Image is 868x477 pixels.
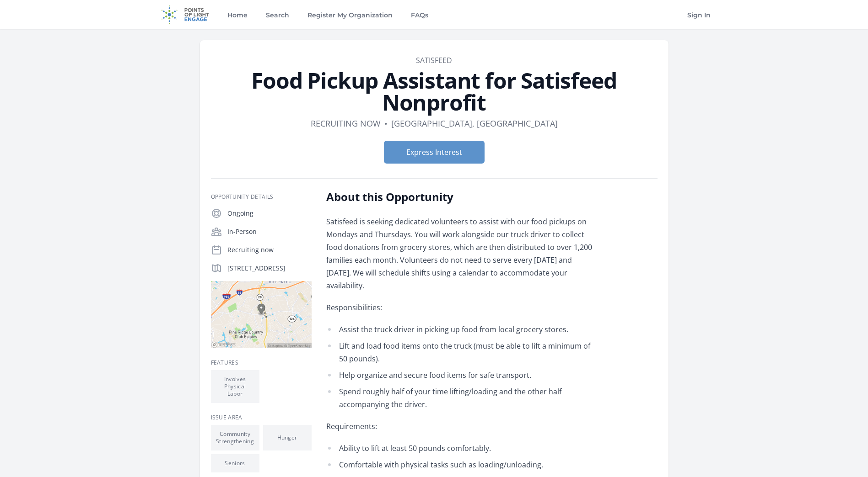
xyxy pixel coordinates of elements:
div: • [384,117,388,130]
p: Requirements: [326,420,594,433]
li: Help organize and secure food items for safe transport. [326,369,594,382]
p: Ongoing [227,209,312,218]
li: Seniors [211,454,259,472]
h3: Opportunity Details [211,193,312,201]
li: Involves Physical Labor [211,370,259,403]
li: Lift and load food items onto the truck (must be able to lift a minimum of 50 pounds). [326,339,594,365]
p: Responsibilities: [326,301,594,314]
li: Spend roughly half of your time lifting/loading and the other half accompanying the driver. [326,385,594,411]
dd: Recruiting now [311,117,381,130]
li: Assist the truck driver in picking up food from local grocery stores. [326,323,594,336]
p: In-Person [227,227,312,236]
dd: [GEOGRAPHIC_DATA], [GEOGRAPHIC_DATA] [391,117,558,130]
p: Satisfeed is seeking dedicated volunteers to assist with our food pickups on Mondays and Thursday... [326,215,594,292]
p: Recruiting now [227,245,312,254]
li: Comfortable with physical tasks such as loading/unloading. [326,458,594,471]
li: Hunger [263,425,312,450]
img: Map [211,281,312,348]
h1: Food Pickup Assistant for Satisfeed Nonprofit [211,69,658,113]
li: Ability to lift at least 50 pounds comfortably. [326,442,594,455]
h2: About this Opportunity [326,190,594,204]
h3: Features [211,359,312,366]
button: Express Interest [384,141,485,164]
li: Community Strengthening [211,425,259,450]
p: [STREET_ADDRESS] [227,264,312,273]
a: Satisfeed [416,55,452,65]
h3: Issue area [211,414,312,421]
